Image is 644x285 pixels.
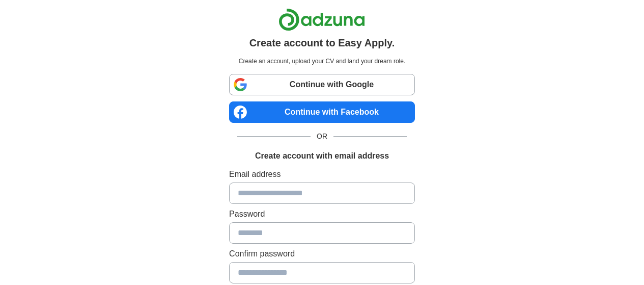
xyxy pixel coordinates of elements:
[229,208,415,220] label: Password
[278,8,365,31] img: Adzuna logo
[231,57,413,66] p: Create an account, upload your CV and land your dream role.
[229,168,415,180] label: Email address
[229,74,415,95] a: Continue with Google
[229,248,415,260] label: Confirm password
[249,35,395,50] h1: Create account to Easy Apply.
[229,101,415,123] a: Continue with Facebook
[255,150,389,162] h1: Create account with email address
[311,131,333,142] span: OR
